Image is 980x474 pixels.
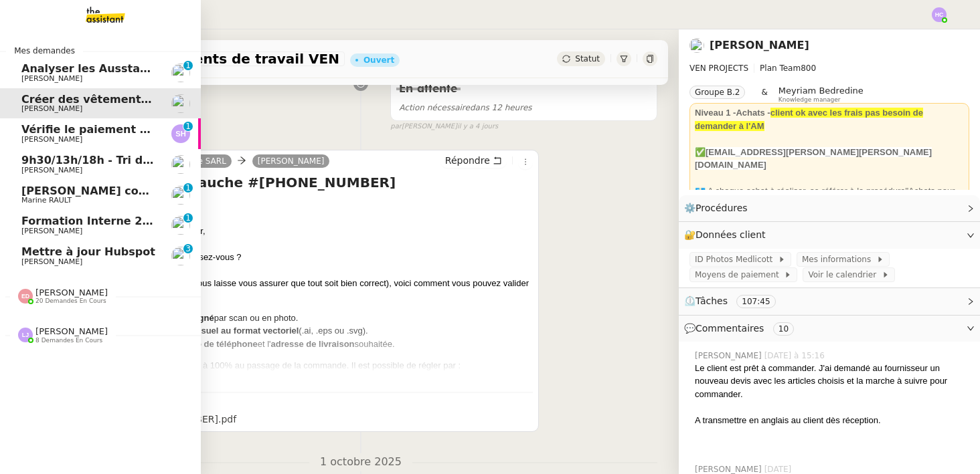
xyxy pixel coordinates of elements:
span: 8 demandes en cours [35,337,102,344]
nz-badge-sup: 1 [183,61,193,70]
p: 1 [185,122,191,134]
span: Vérifie le paiement de la facture 24513 [21,123,258,136]
span: Commentaires [696,323,764,334]
span: [PERSON_NAME] [35,287,108,298]
span: Données client [696,229,766,240]
span: Meyriam Bedredine [779,86,864,96]
div: A transmettre en anglais au client dès réception. [695,414,969,427]
div: 🔐Données client [679,222,980,248]
span: Marine RAULT [21,196,72,205]
img: users%2Fvjxz7HYmGaNTSE4yF5W2mFwJXra2%2Favatar%2Ff3aef901-807b-4123-bf55-4aed7c5d6af5 [171,94,190,113]
b: adresse de livraison [271,339,355,349]
strong: ✅[EMAIL_ADDRESS][PERSON_NAME][PERSON_NAME][DOMAIN_NAME] [695,147,932,170]
img: svg [932,7,947,22]
b: numéro de téléphone [169,339,257,349]
nz-tag: 107:45 [736,295,775,308]
font: Transmettez-moi votre (.ai, .eps ou .svg). [107,326,368,336]
span: Créer des vêtements de travail VEN [21,93,237,106]
span: [PERSON_NAME] [21,166,82,174]
span: Statut [575,54,600,64]
span: Tâches [696,295,728,306]
span: [PERSON_NAME] [35,326,108,336]
span: [PERSON_NAME] [21,104,82,113]
span: Mettre à jour Hubspot [21,245,155,258]
span: 20 demandes en cours [35,298,106,305]
app-user-label: Knowledge manager [779,86,864,103]
span: Mes demandes [6,44,83,57]
span: ID Photos Medlicott [695,253,778,266]
span: [PERSON_NAME] [258,156,325,166]
span: ⏲️ [684,295,787,306]
span: [PERSON_NAME] [21,74,82,83]
p: 1 [185,183,191,195]
img: users%2Fa6PbEmLwvGXylUqKytRPpDpAx153%2Favatar%2Ffanny.png [171,216,190,235]
span: 🔐 [684,227,771,243]
img: users%2Fo4K84Ijfr6OOM0fa5Hz4riIOf4g2%2Favatar%2FChatGPT%20Image%201%20aou%CC%82t%202025%2C%2010_2... [171,186,190,205]
div: Ouvert [363,56,394,64]
span: Formation Interne 2 - [PERSON_NAME] [21,215,254,227]
p: 1 [185,61,191,73]
nz-badge-sup: 1 [183,122,193,131]
span: Répondre [445,154,490,167]
span: 800 [801,64,816,73]
font: Précisez-moi un et l' souhaitée. [107,339,395,349]
span: il y a 4 jours [457,121,498,132]
span: Procédures [696,203,748,213]
div: ⚙️Procédures [679,195,980,221]
nz-tag: Groupe B.2 [689,86,745,99]
span: Mes informations [802,253,876,266]
button: Répondre [440,153,507,168]
div: Concernant le règlement, il est dû à 100% au passage de la commande. Il est possible de régler par : [70,312,533,372]
span: Analyser les Ausstandsmeldungen [21,62,229,75]
nz-tag: 10 [773,322,794,336]
span: Moyens de paiement [695,268,784,281]
h4: Re: Devis Main Gauche #[PHONE_NUMBER] [70,173,533,192]
img: svg [171,124,190,143]
div: Le client est prêt à commander. J'ai demandé au fournisseur un nouveau devis avec les articles ch... [695,362,969,401]
span: [DATE] à 15:16 [764,350,827,362]
span: Si tout est bon de votre côté (je vous laisse vous assurer que tout soit bien correct), voici com... [70,278,529,302]
span: & [761,86,767,103]
span: Voir le calendrier [808,268,881,281]
strong: client ok avec les frais pas besoin de demander à l'AM [695,108,923,131]
span: Créer des vêtements de travail VEN [70,52,339,66]
img: users%2Fa6PbEmLwvGXylUqKytRPpDpAx153%2Favatar%2Ffanny.png [171,64,190,82]
div: 💬Commentaires 10 [679,316,980,342]
nz-badge-sup: 3 [183,244,193,253]
img: svg [18,328,33,342]
div: 💶 A chaque achat à réaliser, se référer à la procédure [695,185,964,211]
span: [PERSON_NAME] [21,227,82,235]
span: dans 12 heures [399,103,532,112]
a: [PERSON_NAME] [710,39,809,51]
span: 💬 [684,323,799,334]
div: ⏲️Tâches 107:45 [679,288,980,314]
span: [PERSON_NAME] contrat d'archi sur site de l'ordre [21,185,325,197]
img: users%2Fa6PbEmLwvGXylUqKytRPpDpAx153%2Favatar%2Ffanny.png [171,247,190,265]
span: [PERSON_NAME] [695,350,764,362]
p: 1 [185,213,191,225]
strong: Niveau 1 -Achats - [695,108,770,118]
img: svg [18,289,33,304]
b: visuel au format vectoriel [194,326,299,336]
span: Knowledge manager [779,96,841,104]
span: Plan Team [760,64,801,73]
font: Envoyez-moi le par scan ou en photo. [107,313,298,323]
p: 3 [185,244,191,256]
span: [PERSON_NAME] [21,257,82,266]
span: par [390,121,402,132]
span: 1 octobre 2025 [309,453,412,471]
small: [PERSON_NAME] [390,121,498,132]
span: [PERSON_NAME] [21,135,82,144]
img: users%2Fvjxz7HYmGaNTSE4yF5W2mFwJXra2%2Favatar%2Ff3aef901-807b-4123-bf55-4aed7c5d6af5 [689,38,704,53]
span: VEN PROJECTS [689,64,748,73]
span: En attente [399,83,457,95]
span: Action nécessaire [399,103,470,112]
nz-badge-sup: 1 [183,213,193,223]
nz-badge-sup: 1 [183,183,193,193]
img: users%2FTDxDvmCjFdN3QFePFNGdQUcJcQk1%2Favatar%2F0cfb3a67-8790-4592-a9ec-92226c678442 [171,155,190,174]
span: ⚙️ [684,201,754,216]
span: 9h30/13h/18h - Tri de la boite mail PRO - [DATE] [21,154,311,166]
